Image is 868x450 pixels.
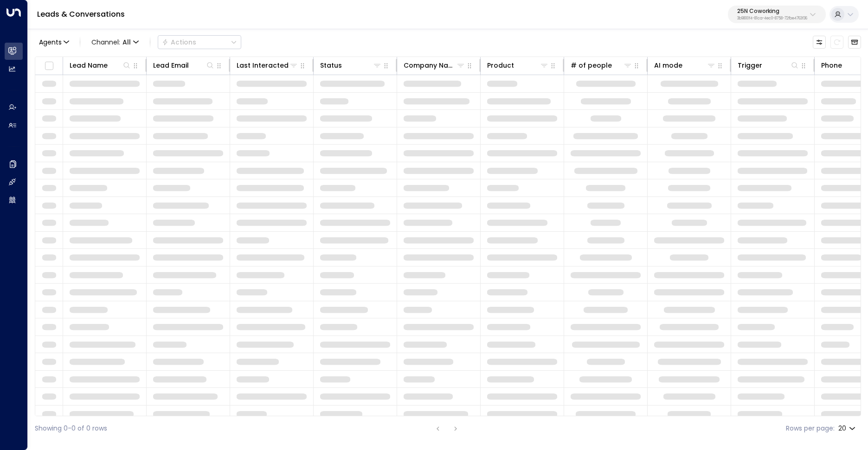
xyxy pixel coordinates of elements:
span: Agents [39,39,62,45]
p: 3b9800f4-81ca-4ec0-8758-72fbe4763f36 [737,17,807,20]
button: Actions [158,35,241,49]
div: # of people [571,60,612,71]
div: Actions [162,38,196,46]
div: Company Name [404,60,456,71]
div: Button group with a nested menu [158,35,241,49]
button: Agents [35,36,72,49]
div: 20 [838,422,857,435]
a: Leads & Conversations [37,9,125,19]
div: Lead Name [70,60,131,71]
span: Refresh [830,36,843,49]
span: All [122,38,131,46]
div: AI mode [654,60,716,71]
div: Last Interacted [237,60,298,71]
div: Product [487,60,549,71]
div: Status [320,60,382,71]
div: Last Interacted [237,60,289,71]
button: Archived Leads [848,36,861,49]
div: AI mode [654,60,682,71]
div: Product [487,60,514,71]
nav: pagination navigation [432,423,462,434]
div: Phone [821,60,842,71]
div: Showing 0-0 of 0 rows [35,424,107,433]
div: Trigger [738,60,762,71]
span: Channel: [88,36,142,49]
div: Status [320,60,342,71]
p: 25N Coworking [737,8,807,14]
div: Lead Email [153,60,215,71]
div: Lead Email [153,60,189,71]
div: Lead Name [70,60,108,71]
button: 25N Coworking3b9800f4-81ca-4ec0-8758-72fbe4763f36 [728,6,826,23]
div: Company Name [404,60,465,71]
button: Channel:All [88,36,142,49]
div: # of people [571,60,632,71]
button: Customize [813,36,826,49]
div: Trigger [738,60,799,71]
label: Rows per page: [786,424,835,433]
